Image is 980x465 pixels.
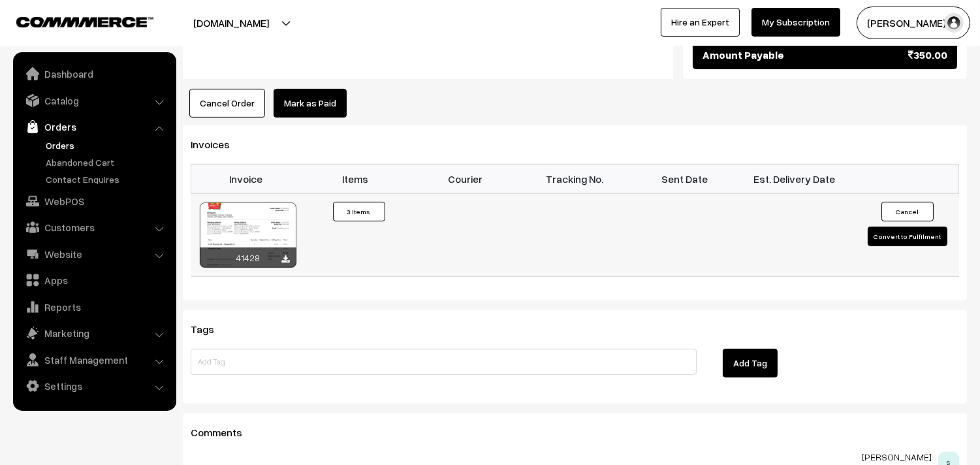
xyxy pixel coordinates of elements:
[191,138,245,151] span: Invoices
[857,7,970,39] button: [PERSON_NAME] s…
[42,138,172,152] a: Orders
[16,348,172,372] a: Staff Management
[301,165,411,193] th: Items
[274,89,347,118] a: Mark as Paid
[191,349,697,375] input: Add Tag
[191,323,230,336] span: Tags
[868,227,947,246] button: Convert to Fulfilment
[42,155,172,169] a: Abandoned Cart
[42,172,172,186] a: Contact Enquires
[944,13,964,33] img: user
[191,452,932,462] p: [PERSON_NAME]
[200,248,296,268] div: 41428
[16,17,153,27] img: COMMMERCE
[148,7,315,39] button: [DOMAIN_NAME]
[740,165,849,193] th: Est. Delivery Date
[16,189,172,213] a: WebPOS
[16,13,131,29] a: COMMMERCE
[520,165,630,193] th: Tracking No.
[16,62,172,86] a: Dashboard
[191,426,258,439] span: Comments
[16,216,172,239] a: Customers
[16,268,172,292] a: Apps
[751,8,840,37] a: My Subscription
[411,165,520,193] th: Courier
[630,165,740,193] th: Sent Date
[333,202,385,221] button: 3 Items
[703,47,784,63] span: Amount Payable
[908,47,947,63] span: 350.00
[191,165,301,193] th: Invoice
[661,8,740,37] a: Hire an Expert
[881,202,934,221] button: Cancel
[189,89,265,118] button: Cancel Order
[16,89,172,112] a: Catalog
[16,115,172,138] a: Orders
[16,295,172,319] a: Reports
[16,321,172,345] a: Marketing
[723,349,778,377] button: Add Tag
[16,242,172,266] a: Website
[16,374,172,398] a: Settings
